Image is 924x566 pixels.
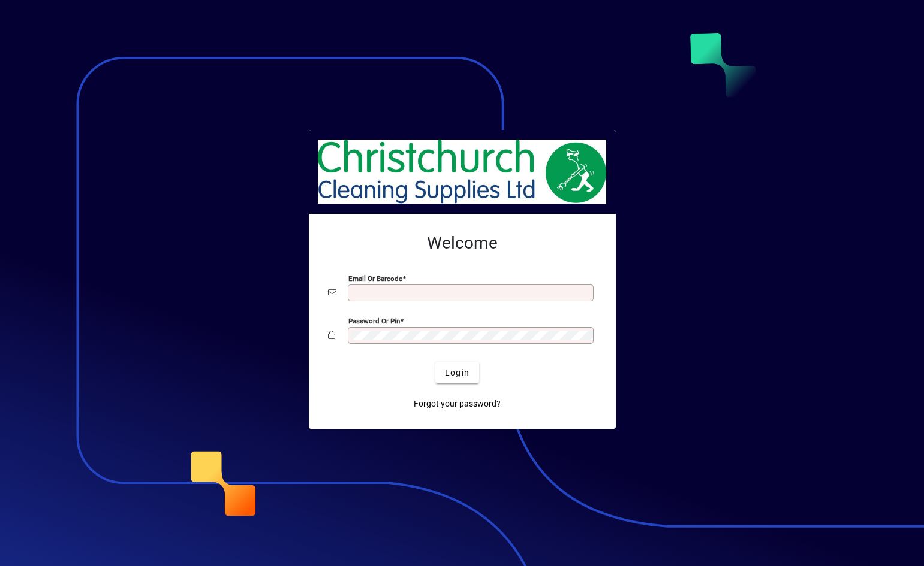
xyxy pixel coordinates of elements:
[445,367,469,379] span: Login
[348,274,402,283] mat-label: Email or Barcode
[409,393,505,414] a: Forgot your password?
[328,233,597,253] h2: Welcome
[348,317,400,325] mat-label: Password or Pin
[414,398,501,410] span: Forgot your password?
[435,362,479,383] button: Login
